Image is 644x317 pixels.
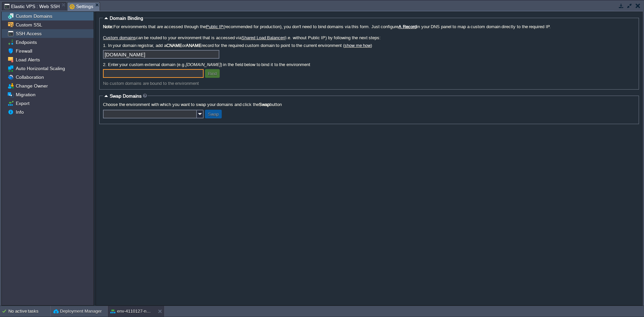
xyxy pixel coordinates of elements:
span: Domain Binding [110,15,143,21]
a: Custom domains [103,35,136,40]
a: Change Owner [14,83,49,89]
div: No active tasks [8,306,50,317]
a: Endpoints [14,39,38,45]
div: No custom domains are bound to the environment [103,81,635,86]
a: Firewall [14,48,33,54]
label: For environments that are accessed through the (recommended for production), you don't need to bi... [103,24,635,29]
button: Swap [206,111,221,117]
label: 2. Enter your custom external domain (e.g. ) in the field below to bind it to the environment [103,62,635,67]
b: Swap [259,102,270,107]
a: Info [14,109,25,115]
b: CNAME [166,43,182,48]
label: 1. In your domain registrar, add a or record for the required custom domain to point to the curre... [103,43,635,48]
button: Deployment Manager [53,308,102,315]
label: Choose the environment with which you want to swap your domains and click the button [103,102,635,107]
a: Auto Horizontal Scaling [14,65,66,71]
b: ANAME [186,43,202,48]
a: A Record [398,24,417,29]
a: Custom Domains [14,13,53,19]
span: Swap Domains [110,93,142,99]
a: Load Alerts [14,57,41,63]
label: can be routed to your environment that is accessed via (i.e. without Public IP) by following the ... [103,35,635,40]
span: Settings [69,2,93,11]
span: Elastic VPS : Web SSH [4,2,60,10]
button: env-4110127-new expertcloudconsulting site [110,308,153,315]
i: [DOMAIN_NAME] [185,62,221,67]
a: Custom SSL [14,22,43,28]
a: Migration [14,92,37,98]
a: Shared Load Balancer [241,35,284,40]
button: Bind [206,70,219,76]
a: Export [14,100,31,106]
a: Collaboration [14,74,45,80]
a: show me how [344,43,371,48]
a: SSH Access [14,31,43,37]
b: Note: [103,24,113,29]
a: Public IP [206,24,224,29]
